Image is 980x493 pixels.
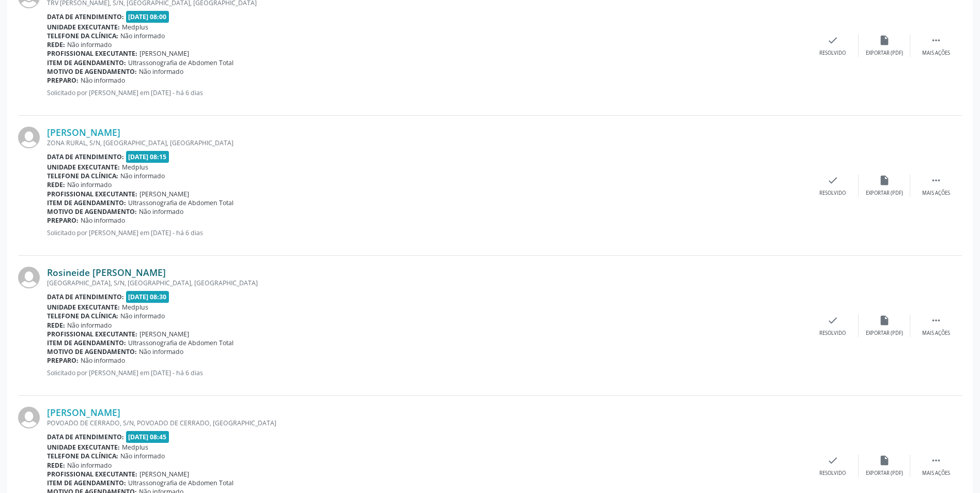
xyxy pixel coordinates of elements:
[120,32,165,40] span: Não informado
[128,338,234,347] span: Ultrassonografia de Abdomen Total
[47,267,166,278] a: Rosineide [PERSON_NAME]
[819,470,846,477] div: Resolvido
[47,292,124,301] b: Data de atendimento:
[827,35,838,46] i: check
[47,138,807,147] div: ZONA RURAL, S/N, [GEOGRAPHIC_DATA], [GEOGRAPHIC_DATA]
[126,431,169,443] span: [DATE] 08:45
[819,330,846,337] div: Resolvido
[47,207,137,216] b: Motivo de agendamento:
[47,58,126,67] b: Item de agendamento:
[47,163,120,172] b: Unidade executante:
[930,315,942,326] i: 
[139,347,183,356] span: Não informado
[120,172,165,180] span: Não informado
[47,443,120,452] b: Unidade executante:
[47,479,126,487] b: Item de agendamento:
[126,11,169,23] span: [DATE] 08:00
[139,67,183,76] span: Não informado
[47,67,137,76] b: Motivo de agendamento:
[47,172,118,180] b: Telefone da clínica:
[67,321,112,330] span: Não informado
[47,470,137,479] b: Profissional executante:
[139,190,189,198] span: [PERSON_NAME]
[67,461,112,470] span: Não informado
[81,356,125,365] span: Não informado
[47,152,124,161] b: Data de atendimento:
[47,32,118,40] b: Telefone da clínica:
[81,216,125,225] span: Não informado
[139,49,189,58] span: [PERSON_NAME]
[18,127,40,148] img: img
[922,330,950,337] div: Mais ações
[47,40,65,49] b: Rede:
[67,40,112,49] span: Não informado
[47,368,807,377] p: Solicitado por [PERSON_NAME] em [DATE] - há 6 dias
[47,433,124,441] b: Data de atendimento:
[47,338,126,347] b: Item de agendamento:
[128,58,234,67] span: Ultrassonografia de Abdomen Total
[139,330,189,338] span: [PERSON_NAME]
[930,175,942,186] i: 
[866,330,903,337] div: Exportar (PDF)
[47,180,65,189] b: Rede:
[128,479,234,487] span: Ultrassonografia de Abdomen Total
[47,49,137,58] b: Profissional executante:
[126,151,169,163] span: [DATE] 08:15
[122,443,148,452] span: Medplus
[47,452,118,460] b: Telefone da clínica:
[922,190,950,197] div: Mais ações
[47,198,126,207] b: Item de agendamento:
[47,88,807,97] p: Solicitado por [PERSON_NAME] em [DATE] - há 6 dias
[819,50,846,57] div: Resolvido
[866,50,903,57] div: Exportar (PDF)
[819,190,846,197] div: Resolvido
[879,35,890,46] i: insert_drive_file
[47,356,79,365] b: Preparo:
[67,180,112,189] span: Não informado
[47,12,124,21] b: Data de atendimento:
[930,35,942,46] i: 
[47,419,807,427] div: POVOADO DE CERRADO, S/N, POVOADO DE CERRADO, [GEOGRAPHIC_DATA]
[122,23,148,32] span: Medplus
[47,228,807,237] p: Solicitado por [PERSON_NAME] em [DATE] - há 6 dias
[47,190,137,198] b: Profissional executante:
[81,76,125,85] span: Não informado
[47,127,120,138] a: [PERSON_NAME]
[930,455,942,466] i: 
[47,303,120,312] b: Unidade executante:
[120,312,165,320] span: Não informado
[922,50,950,57] div: Mais ações
[827,455,838,466] i: check
[866,190,903,197] div: Exportar (PDF)
[47,330,137,338] b: Profissional executante:
[47,347,137,356] b: Motivo de agendamento:
[47,321,65,330] b: Rede:
[879,315,890,326] i: insert_drive_file
[47,279,807,287] div: [GEOGRAPHIC_DATA], S/N, [GEOGRAPHIC_DATA], [GEOGRAPHIC_DATA]
[126,291,169,303] span: [DATE] 08:30
[879,455,890,466] i: insert_drive_file
[47,76,79,85] b: Preparo:
[122,163,148,172] span: Medplus
[47,407,120,418] a: [PERSON_NAME]
[122,303,148,312] span: Medplus
[139,470,189,479] span: [PERSON_NAME]
[47,312,118,320] b: Telefone da clínica:
[47,216,79,225] b: Preparo:
[922,470,950,477] div: Mais ações
[128,198,234,207] span: Ultrassonografia de Abdomen Total
[120,452,165,460] span: Não informado
[879,175,890,186] i: insert_drive_file
[866,470,903,477] div: Exportar (PDF)
[47,461,65,470] b: Rede:
[827,315,838,326] i: check
[139,207,183,216] span: Não informado
[18,407,40,428] img: img
[827,175,838,186] i: check
[47,23,120,32] b: Unidade executante:
[18,267,40,288] img: img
